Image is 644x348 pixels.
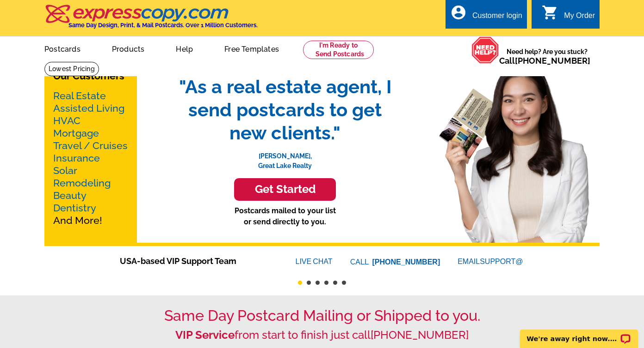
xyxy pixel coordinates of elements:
[450,4,467,21] i: account_circle
[53,115,80,126] a: HVAC
[458,258,524,265] a: EMAILSUPPORT@
[372,258,440,266] a: [PHONE_NUMBER]
[30,37,95,59] a: Postcards
[53,102,124,114] a: Assisted Living
[471,36,499,64] img: help
[53,152,100,164] a: Insurance
[542,4,558,21] i: shopping_cart
[68,22,258,29] h4: Same Day Design, Print, & Mail Postcards. Over 1 Million Customers.
[53,202,96,214] a: Dentistry
[169,144,401,171] p: [PERSON_NAME], Great Lake Realty
[53,90,106,102] a: Real Estate
[342,281,346,285] button: 6 of 6
[324,281,328,285] button: 4 of 6
[53,127,99,139] a: Mortgage
[499,47,595,66] span: Need help? Are you stuck?
[169,75,401,144] span: "As a real estate agent, I send postcards to get new clients."
[296,258,333,265] a: LIVECHAT
[450,10,522,22] a: account_circle Customer login
[169,178,401,201] a: Get Started
[161,37,208,59] a: Help
[120,255,268,267] span: USA-based VIP Support Team
[53,140,128,151] a: Travel / Cruises
[53,165,77,176] a: Solar
[480,256,524,267] font: SUPPORT@
[316,281,320,285] button: 3 of 6
[307,281,311,285] button: 2 of 6
[515,56,590,66] a: [PHONE_NUMBER]
[514,319,644,348] iframe: LiveChat chat widget
[53,190,87,201] a: Beauty
[44,307,600,324] h1: Same Day Postcard Mailing or Shipped to you.
[296,256,313,267] font: LIVE
[350,257,370,268] font: CALL
[53,90,128,227] p: And More!
[371,328,469,342] a: [PHONE_NUMBER]
[499,56,590,66] span: Call
[333,281,337,285] button: 5 of 6
[175,328,235,342] strong: VIP Service
[298,281,302,285] button: 1 of 6
[44,11,258,29] a: Same Day Design, Print, & Mail Postcards. Over 1 Million Customers.
[53,177,111,189] a: Remodeling
[564,12,595,24] div: My Order
[97,37,160,59] a: Products
[210,37,294,59] a: Free Templates
[246,183,324,196] h3: Get Started
[472,12,522,24] div: Customer login
[542,10,595,22] a: shopping_cart My Order
[44,329,600,342] h2: from start to finish just call
[169,205,401,228] p: Postcards mailed to your list or send directly to you.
